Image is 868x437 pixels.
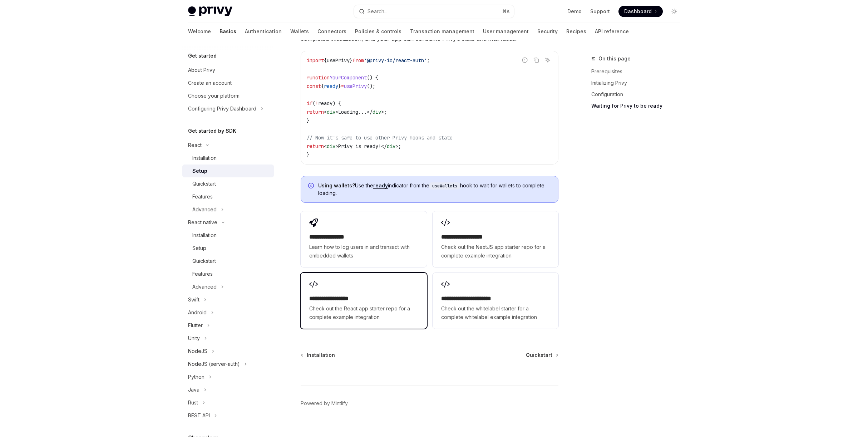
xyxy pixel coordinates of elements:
[192,283,217,291] div: Advanced
[591,89,686,100] a: Configuration
[341,83,344,89] span: =
[566,23,586,40] a: Recipes
[188,411,210,420] div: REST API
[352,57,364,64] span: from
[324,83,338,89] span: ready
[188,79,232,87] div: Create an account
[188,92,240,100] div: Choose your platform
[317,23,346,40] a: Connectors
[387,143,395,149] span: div
[192,154,217,162] div: Installation
[355,23,401,40] a: Policies & controls
[307,109,324,115] span: return
[188,104,256,113] div: Configuring Privy Dashboard
[182,358,274,370] button: Toggle NodeJS (server-auth) section
[307,100,312,107] span: if
[324,143,327,149] span: <
[182,77,274,89] a: Create an account
[543,55,552,65] button: Ask AI
[188,373,204,381] div: Python
[307,134,453,141] span: // Now it's safe to use other Privy hooks and state
[182,242,274,255] a: Setup
[367,83,375,89] span: ();
[182,255,274,267] a: Quickstart
[182,102,274,115] button: Toggle Configuring Privy Dashboard section
[381,109,384,115] span: >
[318,182,551,197] span: Use the indicator from the hook to wait for wallets to complete loading.
[182,306,274,319] button: Toggle Android section
[188,398,198,407] div: Rust
[245,23,282,40] a: Authentication
[433,273,558,329] a: **** **** **** **** ***Check out the whitelabel starter for a complete whitelabel example integra...
[192,180,216,188] div: Quickstart
[188,51,217,60] h5: Get started
[188,386,199,394] div: Java
[192,270,213,278] div: Features
[433,211,558,267] a: **** **** **** ****Check out the NextJS app starter repo for a complete example integration
[344,83,367,89] span: usePrivy
[350,57,352,64] span: }
[327,143,335,149] span: div
[182,409,274,422] button: Toggle REST API section
[502,9,510,14] span: ⌘ K
[312,100,315,107] span: (
[301,273,426,329] a: **** **** **** ***Check out the React app starter repo for a complete example integration
[318,182,355,188] strong: Using wallets?
[321,83,324,89] span: {
[188,23,211,40] a: Welcome
[192,244,206,252] div: Setup
[188,141,202,149] div: React
[318,100,332,107] span: ready
[188,321,203,330] div: Flutter
[182,370,274,383] button: Toggle Python section
[182,229,274,242] a: Installation
[188,295,199,304] div: Swift
[182,345,274,358] button: Toggle NodeJS section
[327,57,350,64] span: usePrivy
[307,57,324,64] span: import
[182,89,274,102] a: Choose your platform
[591,100,686,112] a: Waiting for Privy to be ready
[301,352,335,359] a: Installation
[526,352,558,359] a: Quickstart
[182,190,274,203] a: Features
[595,23,629,40] a: API reference
[182,280,274,293] button: Toggle Advanced section
[364,57,427,64] span: '@privy-io/react-auth'
[618,6,663,17] a: Dashboard
[338,109,367,115] span: Loading...
[373,182,388,189] a: ready
[182,64,274,77] a: About Privy
[192,205,217,214] div: Advanced
[598,54,631,63] span: On this page
[330,74,367,81] span: YourComponent
[368,7,388,16] div: Search...
[669,6,680,17] button: Toggle dark mode
[182,177,274,190] a: Quickstart
[324,57,327,64] span: {
[309,243,418,260] span: Learn how to log users in and transact with embedded wallets
[192,192,213,201] div: Features
[188,360,240,368] div: NodeJS (server-auth)
[373,109,381,115] span: div
[591,77,686,89] a: Initializing Privy
[182,319,274,332] button: Toggle Flutter section
[307,117,310,124] span: }
[182,267,274,280] a: Features
[182,165,274,177] a: Setup
[188,66,215,74] div: About Privy
[182,293,274,306] button: Toggle Swift section
[307,83,321,89] span: const
[290,23,309,40] a: Wallets
[188,308,207,317] div: Android
[354,5,514,18] button: Open search
[381,143,387,149] span: </
[398,143,401,149] span: ;
[309,304,418,321] span: Check out the React app starter repo for a complete example integration
[624,8,652,15] span: Dashboard
[188,6,232,16] img: light logo
[220,23,236,40] a: Basics
[324,109,327,115] span: <
[532,55,541,65] button: Copy the contents from the code block
[182,152,274,165] a: Installation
